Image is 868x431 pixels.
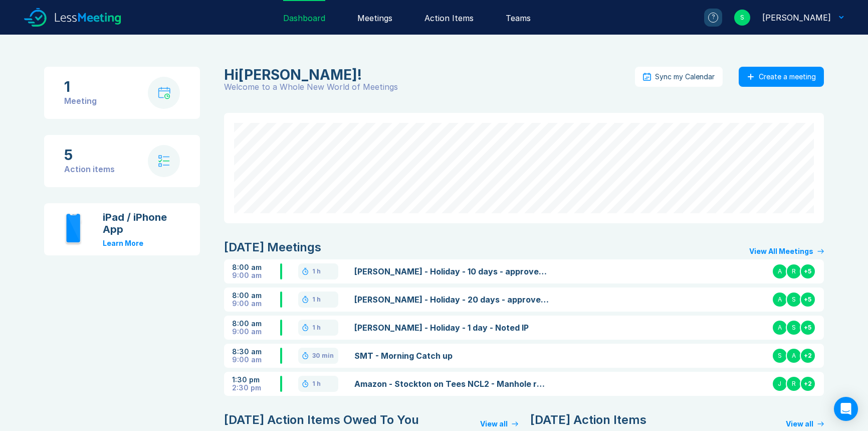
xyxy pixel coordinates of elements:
[800,376,816,392] div: + 2
[786,376,802,392] div: R
[232,356,280,364] div: 9:00 am
[759,73,816,81] div: Create a meeting
[786,420,824,428] a: View all
[64,95,97,107] div: Meeting
[232,292,280,300] div: 8:00 am
[64,147,115,163] div: 5
[232,320,280,328] div: 8:00 am
[786,292,802,308] div: S
[232,376,280,384] div: 1:30 pm
[635,67,723,87] button: Sync my Calendar
[800,263,816,279] div: + 5
[739,67,824,87] button: Create a meeting
[749,247,824,255] a: View All Meetings
[158,155,170,167] img: check-list.svg
[786,320,802,336] div: S
[232,263,280,271] div: 8:00 am
[232,300,280,308] div: 9:00 am
[800,348,816,364] div: + 2
[480,420,518,428] a: View all
[734,10,750,26] div: S
[354,265,549,277] a: [PERSON_NAME] - Holiday - 10 days - approved AW - Noted IP
[772,348,788,364] div: S
[232,384,280,392] div: 2:30 pm
[786,263,802,279] div: R
[64,163,115,175] div: Action items
[354,350,549,362] a: SMT - Morning Catch up
[655,73,715,81] div: Sync my Calendar
[480,420,508,428] div: View all
[762,12,831,24] div: Scott Drewery
[312,380,321,388] div: 1 h
[772,376,788,392] div: J
[772,292,788,308] div: A
[64,213,83,246] img: iphone.svg
[103,239,143,247] a: Learn More
[772,320,788,336] div: A
[232,328,280,336] div: 9:00 am
[800,292,816,308] div: + 5
[224,67,629,83] div: Scott Drewery
[224,412,419,428] div: [DATE] Action Items Owed To You
[232,271,280,279] div: 9:00 am
[103,211,180,235] div: iPad / iPhone App
[772,263,788,279] div: A
[312,352,334,360] div: 30 min
[158,87,170,99] img: calendar-with-clock.svg
[312,267,321,275] div: 1 h
[530,412,646,428] div: [DATE] Action Items
[800,320,816,336] div: + 5
[312,324,321,332] div: 1 h
[224,83,635,91] div: Welcome to a Whole New World of Meetings
[708,13,718,23] div: ?
[786,348,802,364] div: A
[232,348,280,356] div: 8:30 am
[354,294,549,306] a: [PERSON_NAME] - Holiday - 20 days - approved AW - Noted IP
[786,420,813,428] div: View all
[64,79,97,95] div: 1
[834,397,858,421] div: Open Intercom Messenger
[354,322,549,334] a: [PERSON_NAME] - Holiday - 1 day - Noted IP
[224,239,321,255] div: [DATE] Meetings
[312,296,321,304] div: 1 h
[692,9,722,27] a: ?
[354,378,549,390] a: Amazon - Stockton on Tees NCL2 - Manhole repairs Site Visit
[749,247,813,255] div: View All Meetings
